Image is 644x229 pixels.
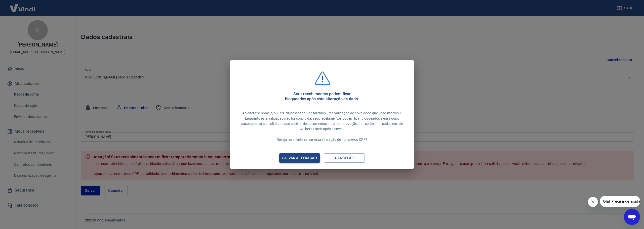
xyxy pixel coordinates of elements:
div: Salvar alteração [276,155,323,161]
span: Olá! Precisa de ajuda? [3,4,42,8]
h5: Seus recebimentos podem ficar bloqueados após esta alteração de dado. [285,91,359,102]
button: Cancelar [324,153,365,163]
p: Ao alterar o nome e/ou CPF da pessoa titular, faremos uma validação do novo dado que você informo... [240,111,404,142]
iframe: Botão para abrir a janela de mensagens [624,209,640,225]
button: Salvar alteração [279,153,320,163]
iframe: Fechar mensagem [588,197,598,207]
iframe: Mensagem da empresa [600,196,640,207]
